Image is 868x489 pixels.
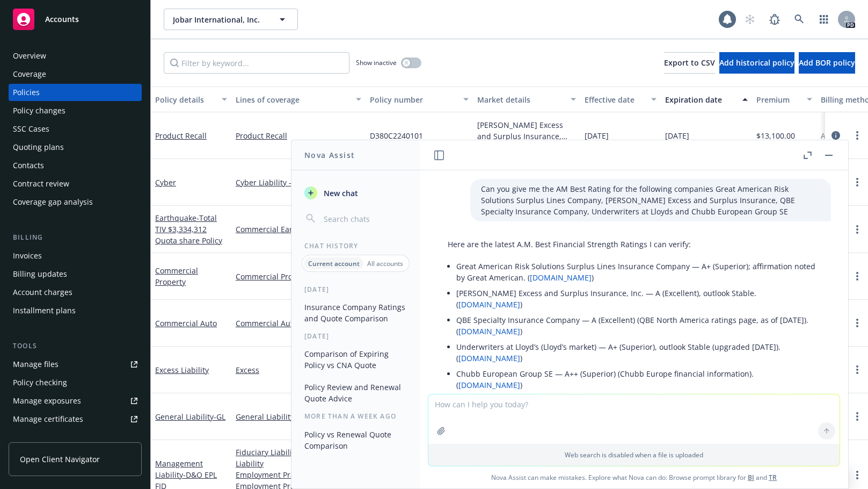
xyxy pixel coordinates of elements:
[458,299,520,310] a: [DOMAIN_NAME]
[435,450,833,459] p: Web search is disabled when a file is uploaded
[9,302,142,319] a: Installment plans
[155,213,222,246] span: - Total TIV $3,334,312 Quota share Policy
[370,130,423,141] span: D380C2240101
[799,57,855,68] span: Add BOR policy
[9,341,142,351] div: Tools
[322,188,358,199] span: New chat
[9,102,142,119] a: Policy changes
[236,130,361,141] a: Product Recall
[9,139,142,156] a: Quoting plans
[585,130,609,141] span: [DATE]
[851,469,864,481] a: more
[236,411,361,422] a: General Liability
[9,157,142,174] a: Contacts
[456,339,820,366] li: Underwriters at Lloyd’s (Lloyd’s market) — A+ (Superior), outlook Stable (upgraded [DATE]). ( )
[231,87,366,112] button: Lines of coverage
[173,14,266,25] span: Jobar International, Inc.
[304,149,355,161] h1: Nova Assist
[356,58,397,67] span: Show inactive
[456,258,820,285] li: Great American Risk Solutions Surplus Lines Insurance Company — A+ (Superior); affirmation noted ...
[155,94,215,105] div: Policy details
[9,265,142,283] a: Billing updates
[9,232,142,243] div: Billing
[456,285,820,312] li: [PERSON_NAME] Excess and Surplus Insurance, Inc. — A (Excellent), outlook Stable. ( )
[585,94,645,105] div: Effective date
[9,47,142,64] a: Overview
[13,175,69,192] div: Contract review
[719,52,794,74] button: Add historical policy
[9,84,142,101] a: Policies
[458,326,520,336] a: [DOMAIN_NAME]
[799,52,855,74] button: Add BOR policy
[9,66,142,83] a: Coverage
[9,193,142,211] a: Coverage gap analysis
[236,271,361,282] a: Commercial Property
[13,429,67,446] div: Manage claims
[13,120,49,138] div: SSC Cases
[13,302,76,319] div: Installment plans
[45,15,79,24] span: Accounts
[155,412,225,422] a: General Liability
[366,87,473,112] button: Policy number
[456,366,820,393] li: Chubb European Group SE — A++ (Superior) (Chubb Europe financial information). ( )
[300,183,411,203] button: New chat
[13,193,93,211] div: Coverage gap analysis
[13,247,42,264] div: Invoices
[291,241,420,250] div: Chat History
[580,87,661,112] button: Effective date
[456,312,820,339] li: QBE Specialty Insurance Company — A (Excellent) (QBE North America ratings page, as of [DATE]). ( )
[13,157,44,174] div: Contacts
[291,285,420,294] div: [DATE]
[851,270,864,283] a: more
[13,356,59,373] div: Manage files
[155,365,209,375] a: Excess Liability
[752,87,816,112] button: Premium
[458,353,520,363] a: [DOMAIN_NAME]
[236,94,349,105] div: Lines of coverage
[13,265,67,283] div: Billing updates
[155,131,207,141] a: Product Recall
[300,378,411,407] button: Policy Review and Renewal Quote Advice
[719,57,794,68] span: Add historical policy
[9,120,142,138] a: SSC Cases
[13,47,46,64] div: Overview
[473,87,580,112] button: Market details
[9,4,142,34] a: Accounts
[236,177,361,188] a: Cyber Liability - Cyber Liability
[151,87,231,112] button: Policy details
[764,9,785,30] a: Report a Bug
[370,94,457,105] div: Policy number
[322,211,407,226] input: Search chats
[308,259,360,268] p: Current account
[477,94,564,105] div: Market details
[20,454,100,465] span: Open Client Navigator
[367,259,403,268] p: All accounts
[851,176,864,189] a: more
[829,129,842,142] a: circleInformation
[13,284,72,301] div: Account charges
[9,374,142,391] a: Policy checking
[789,9,810,30] a: Search
[664,57,715,68] span: Export to CSV
[813,9,835,30] a: Switch app
[756,94,800,105] div: Premium
[9,392,142,409] a: Manage exposures
[9,429,142,446] a: Manage claims
[9,284,142,301] a: Account charges
[665,94,736,105] div: Expiration date
[756,130,795,141] span: $13,100.00
[851,223,864,236] a: more
[155,177,176,188] a: Cyber
[458,380,520,390] a: [DOMAIN_NAME]
[236,318,361,329] a: Commercial Auto Liability
[164,52,349,74] input: Filter by keyword...
[739,9,761,30] a: Start snowing
[9,175,142,192] a: Contract review
[13,411,83,428] div: Manage certificates
[300,426,411,455] button: Policy vs Renewal Quote Comparison
[155,318,217,328] a: Commercial Auto
[9,247,142,264] a: Invoices
[164,9,298,30] button: Jobar International, Inc.
[9,411,142,428] a: Manage certificates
